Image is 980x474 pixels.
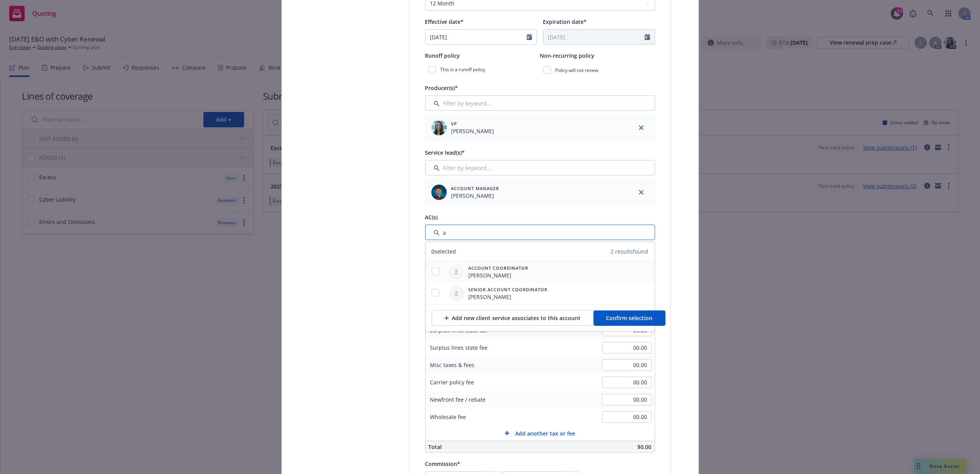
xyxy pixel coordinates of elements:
[451,185,499,192] span: Account Manager
[469,265,529,271] span: Account Coordinator
[430,379,474,386] span: Carrier policy fee
[432,247,456,255] span: 0 selected
[469,286,548,293] span: Senior Account Coordinator
[425,52,460,59] span: Runoff policy
[426,30,527,44] input: MM/DD/YYYY
[527,34,532,40] svg: Calendar
[430,361,475,369] span: Misc taxes & fees
[469,293,548,301] span: [PERSON_NAME]
[606,314,653,322] span: Confirm selection
[425,18,464,25] span: Effective date*
[516,429,576,437] span: Add another tax or fee
[430,396,486,403] span: Newfront fee / rebate
[638,443,652,451] span: $0.00
[602,411,652,423] input: 0.00
[425,214,438,221] span: AC(s)
[429,443,442,451] span: Total
[425,84,458,92] span: Producer(s)*
[602,342,652,354] input: 0.00
[469,271,529,279] span: [PERSON_NAME]
[602,359,652,371] input: 0.00
[444,311,581,325] div: Add new client service associates to this account
[451,127,494,135] span: [PERSON_NAME]
[543,18,587,25] span: Expiration date*
[430,344,488,351] span: Surplus lines state fee
[594,310,666,326] button: Confirm selection
[637,188,646,197] a: close
[432,310,594,326] button: Add new client service associates to this account
[425,63,540,77] div: This is a runoff policy
[451,192,499,200] span: [PERSON_NAME]
[544,30,645,44] input: MM/DD/YYYY
[430,413,466,421] span: Wholesale fee
[431,120,447,135] img: employee photo
[426,426,655,441] button: Add another tax or fee
[425,160,655,175] input: Filter by keyword...
[425,149,465,156] span: Service lead(s)*
[611,247,649,255] span: 2 results found
[540,52,595,59] span: Non-recurring policy
[637,123,646,132] a: close
[431,185,447,200] img: employee photo
[540,63,655,77] div: Policy will not renew
[645,34,650,40] svg: Calendar
[602,377,652,388] input: 0.00
[602,394,652,406] input: 0.00
[451,120,494,127] span: VP
[425,95,655,111] input: Filter by keyword...
[425,460,461,467] span: Commission*
[425,225,655,240] input: Filter by keyword...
